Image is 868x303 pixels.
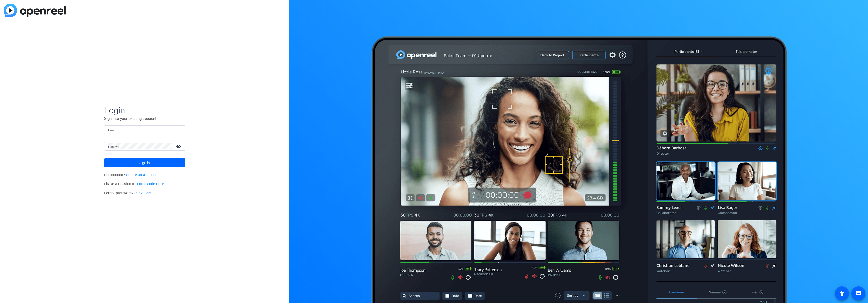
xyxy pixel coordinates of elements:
input: Enter Email Address [108,127,181,133]
a: Click Here [134,191,152,195]
span: Forgot password? [104,191,152,195]
mat-icon: message [855,290,861,296]
span: Login [104,105,185,116]
mat-label: Password [108,145,123,149]
button: Sign in [104,158,185,167]
a: Enter Code Here [137,182,164,186]
span: No account? [104,173,157,177]
span: I have a Session ID. [104,182,164,186]
mat-icon: visibility_off [173,143,185,150]
mat-icon: accessibility [839,290,845,296]
span: Sign in [139,157,150,169]
img: blue-gradient.svg [4,4,66,17]
p: Sign into your existing account. [104,116,185,121]
mat-label: Email [108,129,117,132]
a: Create an Account [126,173,157,177]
